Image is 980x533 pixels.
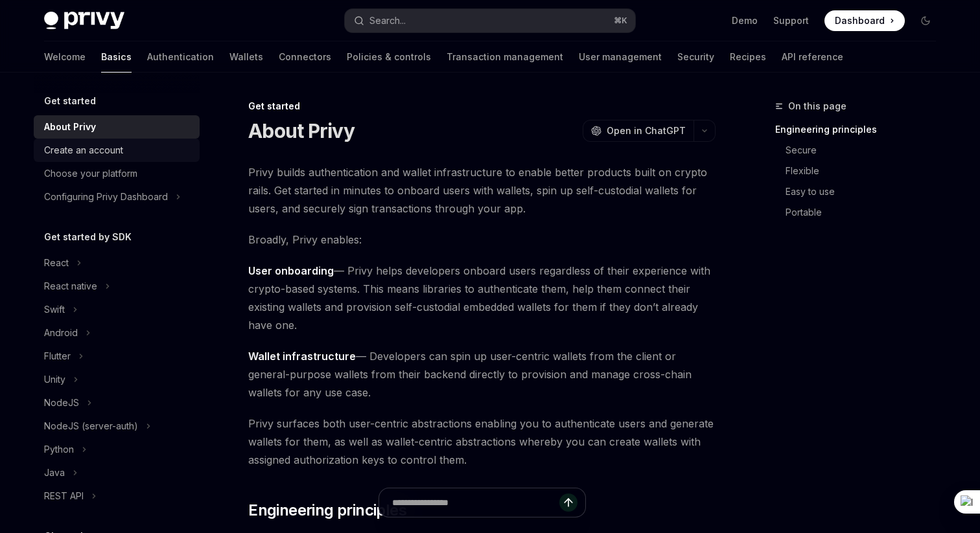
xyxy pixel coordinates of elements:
[583,120,694,142] button: Open in ChatGPT
[447,41,563,73] a: Transaction management
[34,115,200,139] a: About Privy
[34,139,200,162] a: Create an account
[44,255,69,271] div: React
[44,12,124,30] img: dark logo
[44,418,138,434] div: NodeJS (server-auth)
[248,262,716,334] span: — Privy helps developers onboard users regardless of their experience with crypto-based systems. ...
[44,166,137,181] div: Choose your platform
[229,41,263,73] a: Wallets
[44,229,132,245] h5: Get started by SDK
[44,93,96,109] h5: Get started
[44,302,65,317] div: Swift
[44,119,96,135] div: About Privy
[835,14,885,27] span: Dashboard
[248,100,716,113] div: Get started
[786,140,946,161] a: Secure
[44,395,79,411] div: NodeJS
[248,231,716,249] span: Broadly, Privy enables:
[786,202,946,223] a: Portable
[786,161,946,181] a: Flexible
[915,10,936,31] button: Toggle dark mode
[732,14,758,27] a: Demo
[101,41,132,73] a: Basics
[677,41,714,73] a: Security
[369,13,406,28] div: Search...
[773,14,809,27] a: Support
[44,278,97,294] div: React native
[775,119,946,140] a: Engineering principles
[44,465,65,481] div: Java
[782,41,843,73] a: API reference
[34,162,200,185] a: Choose your platform
[614,16,627,26] span: ⌘ K
[279,41,331,73] a: Connectors
[248,119,355,142] h1: About Privy
[824,10,905,31] a: Dashboard
[44,442,74,457] div: Python
[248,163,716,218] span: Privy builds authentication and wallet infrastructure to enable better products built on crypto r...
[559,493,577,512] button: Send message
[44,348,71,364] div: Flutter
[786,181,946,202] a: Easy to use
[44,189,168,205] div: Configuring Privy Dashboard
[248,264,334,277] strong: User onboarding
[44,372,65,387] div: Unity
[44,325,78,341] div: Android
[248,350,356,363] strong: Wallet infrastructure
[347,41,431,73] a: Policies & controls
[579,41,662,73] a: User management
[788,98,846,114] span: On this page
[44,488,84,504] div: REST API
[607,124,686,137] span: Open in ChatGPT
[248,414,716,469] span: Privy surfaces both user-centric abstractions enabling you to authenticate users and generate wal...
[248,347,716,402] span: — Developers can spin up user-centric wallets from the client or general-purpose wallets from the...
[44,142,123,158] div: Create an account
[730,41,766,73] a: Recipes
[44,41,86,73] a: Welcome
[345,9,635,32] button: Search...⌘K
[147,41,214,73] a: Authentication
